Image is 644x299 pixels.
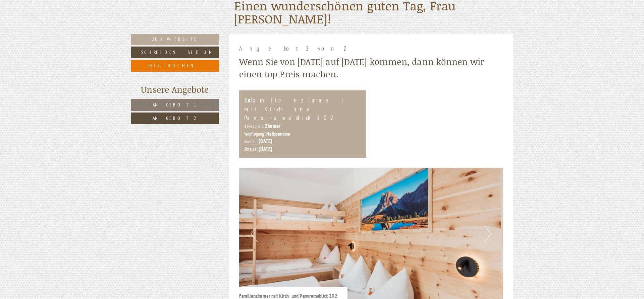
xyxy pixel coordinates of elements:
a: Zur Website [131,34,219,45]
div: Familienzimmer mit Kirch- und Panoramablick 202 [244,95,361,122]
div: Unsere Angebote [131,83,219,96]
span: Angebot 2 von 2 [239,45,351,52]
small: 4 Personen: [244,123,264,129]
small: Abreise: [244,146,258,152]
span: Angebot 1 [153,102,198,108]
button: Previous [251,225,258,242]
b: 1x [244,96,251,104]
b: Halbpension [266,130,290,137]
b: [DATE] [259,138,272,144]
a: Jetzt buchen [131,60,219,72]
button: Next [484,225,491,242]
a: Schreiben Sie uns [131,47,219,58]
b: [DATE] [259,145,272,152]
div: Wenn Sie von [DATE] auf [DATE] kommen, dann können wir einen top Preis machen. [239,56,503,80]
small: Verpflegung: [244,131,265,137]
small: Anreise: [244,138,258,144]
span: Angebot 2 [153,115,198,121]
b: Zimmer [265,123,280,129]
